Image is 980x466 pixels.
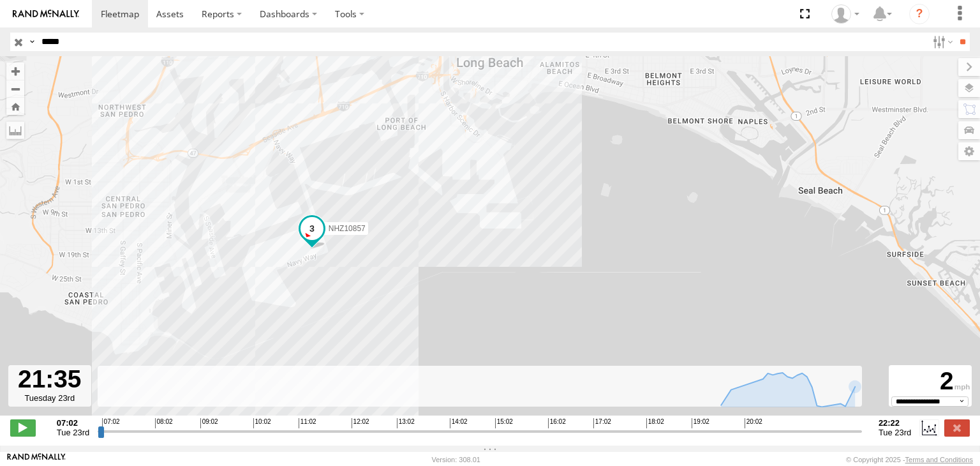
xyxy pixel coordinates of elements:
div: © Copyright 2025 - [846,456,973,463]
span: 18:02 [646,418,664,428]
div: Version: 308.01 [432,456,480,463]
img: rand-logo.svg [13,10,79,19]
a: Terms and Conditions [905,456,973,463]
label: Search Query [27,33,37,51]
span: 17:02 [593,418,611,428]
span: 19:02 [692,418,709,428]
span: 12:02 [352,418,369,428]
label: Map Settings [958,142,980,160]
button: Zoom Home [6,98,24,115]
a: Visit our Website [7,453,66,466]
div: 2 [891,367,970,396]
span: 09:02 [200,418,218,428]
span: 13:02 [397,418,415,428]
label: Close [944,419,970,436]
span: Tue 23rd Sep 2025 [879,428,911,437]
strong: 22:22 [879,418,911,428]
span: Tue 23rd Sep 2025 [57,428,89,437]
span: 20:02 [745,418,762,428]
span: 11:02 [299,418,316,428]
span: 10:02 [253,418,271,428]
span: 16:02 [548,418,566,428]
span: 07:02 [102,418,120,428]
button: Zoom out [6,80,24,98]
span: 08:02 [155,418,173,428]
label: Search Filter Options [928,33,955,51]
button: Zoom in [6,63,24,80]
span: 14:02 [450,418,468,428]
div: Zulema McIntosch [827,4,864,24]
span: NHZ10857 [329,224,366,233]
i: ? [909,4,930,24]
label: Play/Stop [10,419,36,436]
span: 15:02 [495,418,513,428]
strong: 07:02 [57,418,89,428]
label: Measure [6,121,24,139]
